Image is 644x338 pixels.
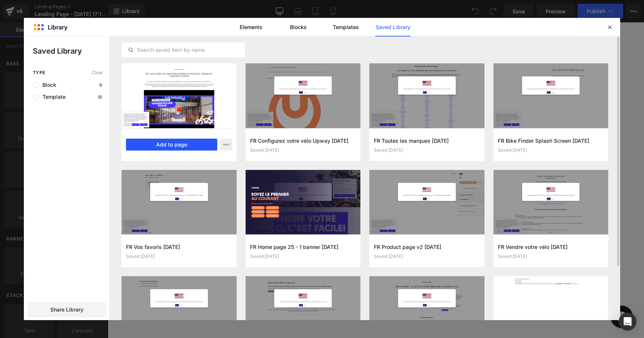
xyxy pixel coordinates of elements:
span: Template [39,94,66,100]
p: or Drag & Drop elements from left sidebar [57,230,480,235]
div: Open Intercom Messenger [619,313,637,331]
div: Saved [DATE] [250,254,356,259]
button: Add to page [126,139,217,151]
a: Elements [233,18,269,37]
h3: FR Bike Finder Splash Screen [DATE] [498,137,604,145]
p: Start building your page [57,118,480,127]
h3: FR Configurez votre vélo Upway [DATE] [250,137,356,145]
div: Saved [DATE] [374,254,480,259]
div: Saved [DATE] [250,148,356,153]
span: Type [33,70,45,75]
div: Saved [DATE] [126,254,232,259]
div: Saved [DATE] [498,254,604,259]
span: Block [39,82,56,88]
div: Saved [DATE] [374,148,480,153]
span: Clear [92,70,103,75]
h3: FR Vendre votre vélo [DATE] [498,243,604,251]
a: Saved Library [375,18,411,37]
a: Templates [328,18,363,37]
h3: FR Toutes les marques [DATE] [374,137,480,145]
iframe: Gorgias live chat messenger [499,281,529,308]
p: 0 [98,83,103,87]
p: Saved Library [33,45,109,57]
a: Blocks [281,18,316,37]
p: 12 [97,95,103,99]
h3: FR Product page v2 [DATE] [374,243,480,251]
span: Share Library [50,306,83,313]
input: Search saved item by name [122,45,244,54]
div: Saved [DATE] [498,148,604,153]
h3: FR Vos favoris [DATE] [126,243,232,251]
a: Explore Template [235,209,302,224]
h3: FR Home page 25 - 1 banner [DATE] [250,243,356,251]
